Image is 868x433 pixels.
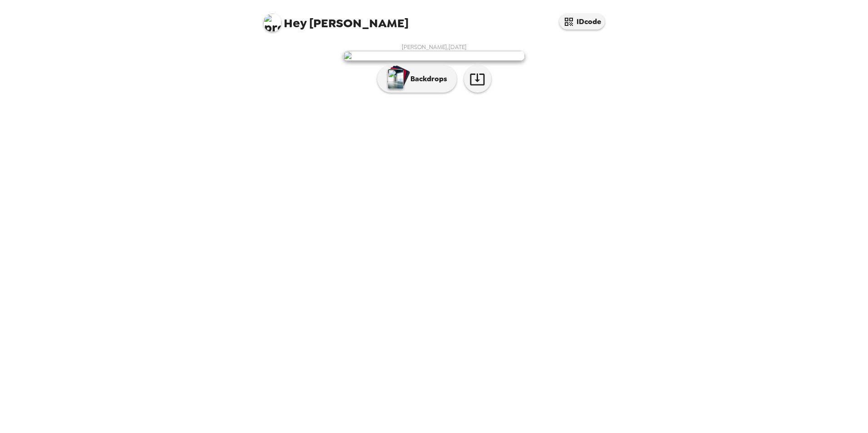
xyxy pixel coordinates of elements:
button: Backdrops [377,65,457,93]
img: profile pic [263,14,281,32]
span: [PERSON_NAME] , [DATE] [402,43,467,51]
p: Backdrops [406,74,447,84]
button: IDcode [559,14,605,30]
img: user [343,51,525,61]
span: Hey [284,15,306,31]
span: [PERSON_NAME] [263,9,409,30]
